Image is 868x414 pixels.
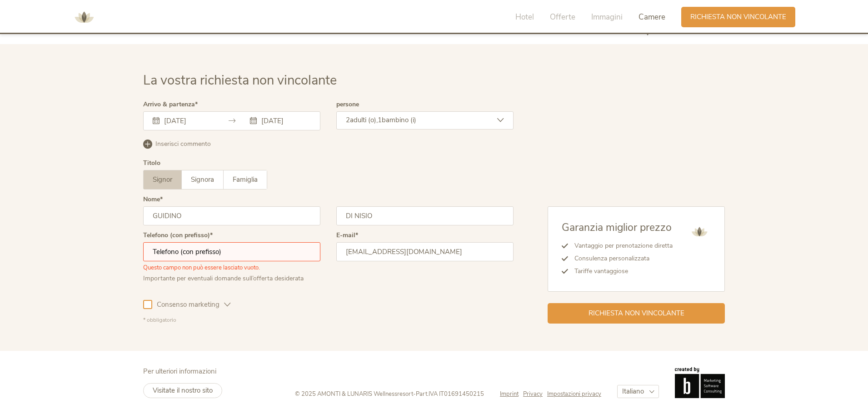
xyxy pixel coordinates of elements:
[382,115,416,125] span: bambino (i)
[143,242,320,261] input: Telefono (con prefisso)
[500,390,519,398] span: Imprint
[143,160,160,166] div: Titolo
[413,390,416,398] span: -
[639,12,665,22] span: Camere
[143,206,320,225] input: Nome
[143,367,216,376] span: Per ulteriori informazioni
[346,115,350,125] span: 2
[153,175,172,184] span: Signor
[378,115,382,125] span: 1
[143,383,222,398] a: Visitate il nostro sito
[143,101,198,108] label: Arrivo & partenza
[416,390,484,398] span: Part.IVA IT01691450215
[350,115,378,125] span: adulti (o),
[143,71,337,89] span: La vostra richiesta non vincolante
[336,206,514,225] input: Cognome
[143,316,514,324] div: * obbligatorio
[591,12,623,22] span: Immagini
[143,272,320,283] div: Importante per eventuali domande sull’offerta desiderata
[675,367,725,398] img: Brandnamic GmbH | Leading Hospitality Solutions
[523,390,547,398] a: Privacy
[259,116,311,125] input: Partenza
[143,261,260,272] span: Questo campo non può essere lasciato vuoto.
[523,390,543,398] span: Privacy
[143,232,213,239] label: Telefono (con prefisso)
[589,309,684,318] span: Richiesta non vincolante
[191,175,214,184] span: Signora
[515,12,534,22] span: Hotel
[143,196,163,203] label: Nome
[233,175,258,184] span: Famiglia
[652,27,718,34] span: Come raggiungerci
[568,239,673,252] li: Vantaggio per prenotazione diretta
[152,300,224,309] span: Consenso marketing
[336,101,359,108] label: persone
[70,14,98,20] a: AMONTI & LUNARIS Wellnessresort
[568,252,673,265] li: Consulenza personalizzata
[688,220,711,243] img: AMONTI & LUNARIS Wellnessresort
[153,386,213,395] span: Visitate il nostro sito
[568,265,673,278] li: Tariffe vantaggiose
[336,242,514,261] input: E-mail
[550,12,575,22] span: Offerte
[690,12,786,22] span: Richiesta non vincolante
[336,232,358,239] label: E-mail
[70,4,98,31] img: AMONTI & LUNARIS Wellnessresort
[562,220,672,234] span: Garanzia miglior prezzo
[155,140,211,149] span: Inserisci commento
[547,390,601,398] a: Impostazioni privacy
[162,116,214,125] input: Arrivo
[500,390,523,398] a: Imprint
[295,390,413,398] span: © 2025 AMONTI & LUNARIS Wellnessresort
